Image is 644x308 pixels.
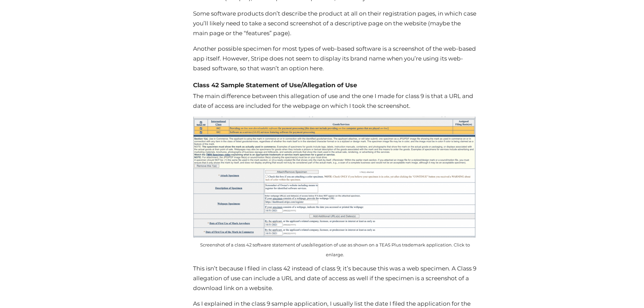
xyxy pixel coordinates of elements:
h4: Class 42 Sample Statement of Use/Allegation of Use [193,79,476,91]
img: Class 42 Software Trademark Statement of Use Example Screenshot [193,117,476,238]
p: Another possible specimen for most types of web-based software is a screenshot of the web-based a... [193,44,476,73]
figcaption: Screenshot of a class 42 software statement of use/allegation of use as shown on a TEAS Plus trad... [193,240,476,260]
p: The main difference between this allegation of use and the one I made for class 9 is that a URL a... [193,91,476,111]
p: This isn’t because I filed in class 42 instead of class 9; it’s because this was a web specimen. ... [193,264,476,293]
p: Some software products don’t describe the product at all on their registration pages, in which ca... [193,9,476,38]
